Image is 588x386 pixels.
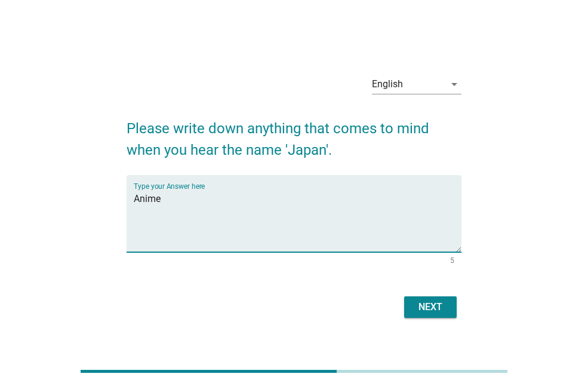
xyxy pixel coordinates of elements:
div: English [372,79,403,90]
i: arrow_drop_down [447,77,461,91]
div: Next [414,300,447,314]
button: Next [404,296,457,318]
h2: Please write down anything that comes to mind when you hear the name 'Japan'. [127,106,461,161]
div: 5 [450,257,454,264]
textarea: Type your Answer here [134,189,461,252]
